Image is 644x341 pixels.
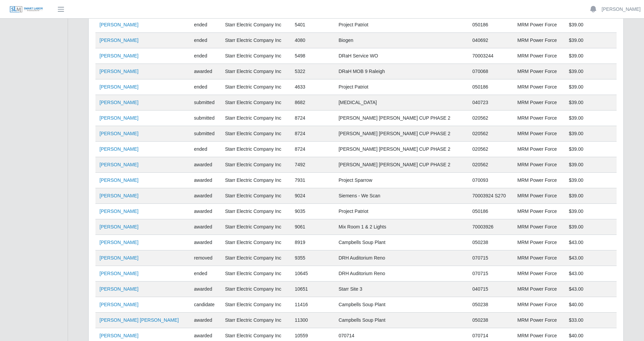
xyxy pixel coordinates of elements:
[334,219,468,235] td: Mix Room 1 & 2 Lights
[190,111,221,126] td: submitted
[190,173,221,188] td: awarded
[291,17,334,33] td: 5401
[565,111,617,126] td: $39.00
[565,204,617,219] td: $39.00
[565,235,617,250] td: $43.00
[468,250,513,266] td: 070715
[334,79,468,95] td: Project Patriot
[334,48,468,64] td: DRaH Service WO
[190,297,221,313] td: candidate
[99,84,138,90] a: [PERSON_NAME]
[334,33,468,48] td: Biogen
[221,204,291,219] td: Starr Electric Company Inc
[565,33,617,48] td: $39.00
[221,95,291,111] td: Starr Electric Company Inc
[190,250,221,266] td: removed
[468,313,513,328] td: 050238
[291,297,334,313] td: 11416
[221,173,291,188] td: Starr Electric Company Inc
[221,313,291,328] td: Starr Electric Company Inc
[190,282,221,297] td: awarded
[291,142,334,157] td: 8724
[468,126,513,142] td: 020562
[334,297,468,313] td: Campbells Soup Plant
[99,69,138,74] a: [PERSON_NAME]
[513,33,565,48] td: MRM Power Force
[513,64,565,79] td: MRM Power Force
[99,177,138,183] a: [PERSON_NAME]
[190,157,221,173] td: awarded
[291,48,334,64] td: 5498
[513,173,565,188] td: MRM Power Force
[99,131,138,136] a: [PERSON_NAME]
[513,188,565,204] td: MRM Power Force
[468,157,513,173] td: 020562
[513,235,565,250] td: MRM Power Force
[468,266,513,282] td: 070715
[190,142,221,157] td: ended
[291,173,334,188] td: 7931
[221,111,291,126] td: Starr Electric Company Inc
[291,313,334,328] td: 11300
[190,64,221,79] td: awarded
[565,250,617,266] td: $43.00
[221,297,291,313] td: Starr Electric Company Inc
[468,204,513,219] td: 050186
[291,111,334,126] td: 8724
[565,79,617,95] td: $39.00
[565,157,617,173] td: $39.00
[221,266,291,282] td: Starr Electric Company Inc
[291,157,334,173] td: 7492
[334,266,468,282] td: DRH Auditorium Reno
[291,188,334,204] td: 9024
[334,282,468,297] td: Starr Site 3
[565,313,617,328] td: $33.00
[221,33,291,48] td: Starr Electric Company Inc
[9,6,43,13] img: SLM Logo
[221,79,291,95] td: Starr Electric Company Inc
[468,219,513,235] td: 70003926
[99,162,138,167] a: [PERSON_NAME]
[565,95,617,111] td: $39.00
[513,142,565,157] td: MRM Power Force
[513,17,565,33] td: MRM Power Force
[334,64,468,79] td: DRaH MOB 9 Raleigh
[291,235,334,250] td: 8919
[291,95,334,111] td: 8682
[190,79,221,95] td: ended
[602,6,641,13] a: [PERSON_NAME]
[99,193,138,198] a: [PERSON_NAME]
[190,33,221,48] td: ended
[468,95,513,111] td: 040723
[99,38,138,43] a: [PERSON_NAME]
[513,111,565,126] td: MRM Power Force
[99,286,138,292] a: [PERSON_NAME]
[513,126,565,142] td: MRM Power Force
[291,33,334,48] td: 4080
[468,79,513,95] td: 050186
[565,17,617,33] td: $39.00
[99,271,138,276] a: [PERSON_NAME]
[513,297,565,313] td: MRM Power Force
[99,224,138,229] a: [PERSON_NAME]
[565,297,617,313] td: $40.00
[291,250,334,266] td: 9355
[291,219,334,235] td: 9061
[334,235,468,250] td: Campbells Soup Plant
[513,250,565,266] td: MRM Power Force
[334,313,468,328] td: Campbells Soup Plant
[190,219,221,235] td: awarded
[513,204,565,219] td: MRM Power Force
[99,317,179,323] a: [PERSON_NAME] [PERSON_NAME]
[468,64,513,79] td: 070068
[468,142,513,157] td: 020562
[291,79,334,95] td: 4633
[334,188,468,204] td: Siemens - We Scan
[190,126,221,142] td: submitted
[468,48,513,64] td: 70003244
[190,266,221,282] td: ended
[468,282,513,297] td: 040715
[291,282,334,297] td: 10651
[334,173,468,188] td: Project Sparrow
[190,313,221,328] td: awarded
